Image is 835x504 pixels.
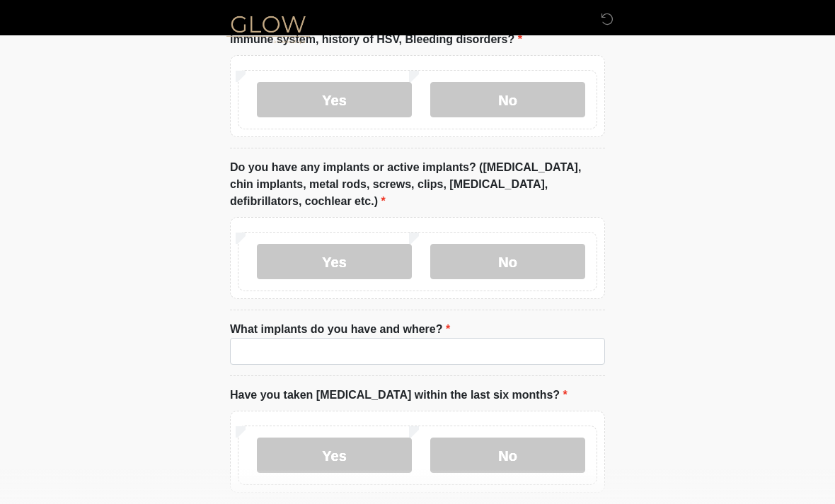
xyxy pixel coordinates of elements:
img: Glow Medical Spa Logo [216,11,321,47]
label: No [430,244,585,279]
label: No [430,438,585,473]
label: No [430,82,585,117]
label: Yes [257,82,412,117]
label: Have you taken [MEDICAL_DATA] within the last six months? [230,387,568,404]
label: Do you have any implants or active implants? ([MEDICAL_DATA], chin implants, metal rods, screws, ... [230,159,605,210]
label: Yes [257,244,412,279]
label: Yes [257,438,412,473]
label: What implants do you have and where? [230,321,450,338]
